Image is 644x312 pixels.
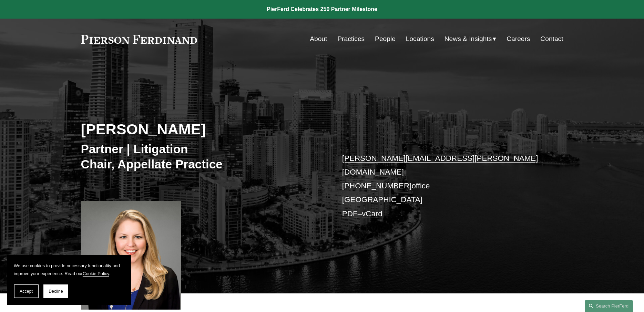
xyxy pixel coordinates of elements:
[49,289,63,294] span: Decline
[406,32,434,45] a: Locations
[540,32,563,45] a: Contact
[362,209,382,218] a: vCard
[20,289,33,294] span: Accept
[585,300,633,312] a: Search this site
[310,32,327,45] a: About
[14,262,124,278] p: We use cookies to provide necessary functionality and improve your experience. Read our .
[81,142,322,171] h3: Partner | Litigation Chair, Appellate Practice
[43,284,68,298] button: Decline
[444,33,492,45] span: News & Insights
[375,32,396,45] a: People
[342,181,412,190] a: [PHONE_NUMBER]
[342,152,543,221] p: office [GEOGRAPHIC_DATA] –
[81,120,322,138] h2: [PERSON_NAME]
[14,284,39,298] button: Accept
[342,209,358,218] a: PDF
[342,154,538,176] a: [PERSON_NAME][EMAIL_ADDRESS][PERSON_NAME][DOMAIN_NAME]
[507,32,530,45] a: Careers
[444,32,497,45] a: folder dropdown
[337,32,365,45] a: Practices
[83,271,109,276] a: Cookie Policy
[7,255,131,305] section: Cookie banner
